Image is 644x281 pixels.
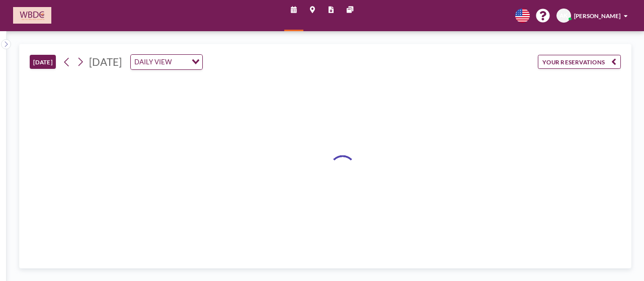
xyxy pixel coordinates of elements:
div: Search for option [131,55,203,70]
img: organization-logo [13,7,51,24]
span: AK [559,12,568,19]
button: YOUR RESERVATIONS [538,55,621,69]
span: [DATE] [89,56,122,68]
span: [PERSON_NAME] [574,13,620,19]
input: Search for option [175,57,186,68]
span: DAILY VIEW [133,57,174,68]
button: [DATE] [30,55,56,69]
